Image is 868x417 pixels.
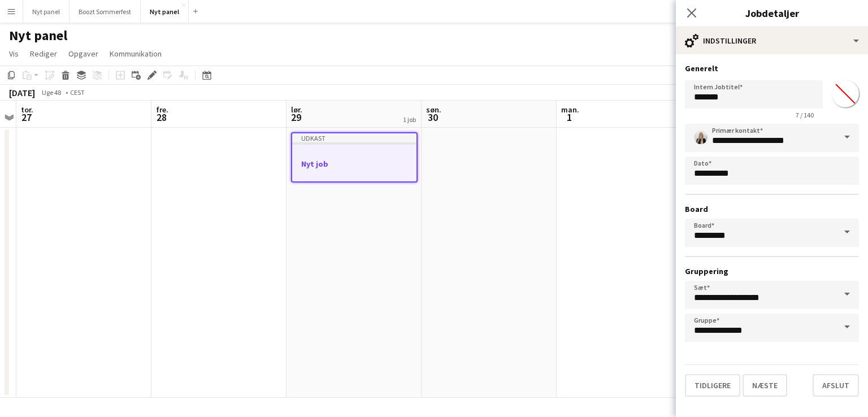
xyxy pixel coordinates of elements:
[19,111,33,124] span: 27
[403,115,416,124] div: 1 job
[685,204,859,214] h3: Board
[21,105,33,115] span: tor.
[5,46,23,61] a: Vis
[685,63,859,73] h3: Generelt
[9,27,67,44] h1: Nyt panel
[743,374,787,397] button: Næste
[25,46,62,61] a: Rediger
[559,111,579,124] span: 1
[154,111,168,124] span: 28
[424,111,441,124] span: 30
[676,6,868,20] h3: Jobdetaljer
[156,105,168,115] span: fre.
[289,111,302,124] span: 29
[70,88,85,97] div: CEST
[110,49,162,59] span: Kommunikation
[105,46,166,61] a: Kommunikation
[292,159,416,169] h3: Nyt job
[561,105,579,115] span: man.
[30,49,57,59] span: Rediger
[68,49,98,59] span: Opgaver
[141,1,189,23] button: Nyt panel
[787,111,823,119] span: 7 / 140
[676,27,868,54] div: Indstillinger
[23,1,70,23] button: Nyt panel
[9,87,35,98] div: [DATE]
[37,88,66,97] span: Uge 48
[813,374,859,397] button: Afslut
[9,49,19,59] span: Vis
[291,105,302,115] span: lør.
[685,266,859,276] h3: Gruppering
[685,374,740,397] button: Tidligere
[70,1,141,23] button: Boozt Sommerfest
[426,105,441,115] span: søn.
[64,46,103,61] a: Opgaver
[291,132,418,183] app-job-card: UdkastNyt job
[292,133,416,142] div: Udkast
